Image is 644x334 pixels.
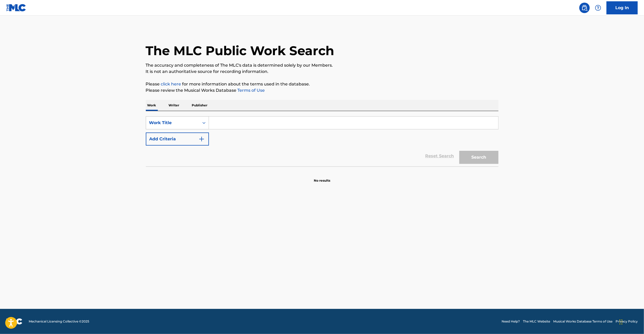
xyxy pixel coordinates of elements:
[606,1,638,14] a: Log In
[595,5,601,11] img: help
[198,136,205,142] img: 9d2ae6d4665cec9f34b9.svg
[146,43,334,59] h1: The MLC Public Work Search
[579,3,590,13] a: Public Search
[6,318,22,325] img: logo
[581,5,588,11] img: search
[146,81,498,87] p: Please for more information about the terms used in the database.
[161,82,181,87] a: click here
[146,62,498,68] p: The accuracy and completeness of The MLC's data is determined solely by our Members.
[6,4,26,11] img: MLC Logo
[593,3,603,13] div: Help
[190,100,209,111] p: Publisher
[29,319,89,324] span: Mechanical Licensing Collective © 2025
[502,319,520,324] a: Need Help?
[146,87,498,94] p: Please review the Musical Works Database
[616,319,638,324] a: Privacy Policy
[146,116,498,166] form: Search Form
[553,319,612,324] a: Musical Works Database Terms of Use
[146,68,498,75] p: It is not an authoritative source for recording information.
[146,133,209,146] button: Add Criteria
[523,319,550,324] a: The MLC Website
[237,88,265,93] a: Terms of Use
[167,100,181,111] p: Writer
[146,100,158,111] p: Work
[314,172,330,183] p: No results
[149,120,196,126] div: Work Title
[618,309,644,334] iframe: Chat Widget
[619,314,623,330] div: Drag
